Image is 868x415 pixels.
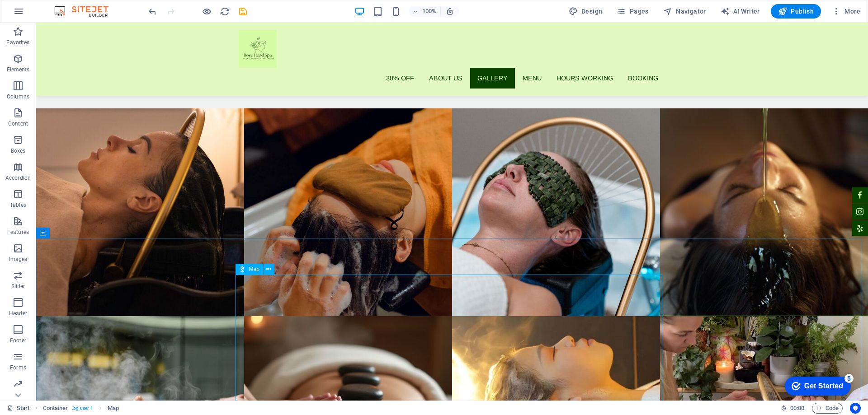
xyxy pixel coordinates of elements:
button: reload [219,6,230,17]
button: undo [147,6,158,17]
button: More [828,4,864,19]
span: Publish [778,7,814,16]
p: Boxes [11,147,26,154]
span: Click to select. Double-click to edit [108,403,119,414]
p: Accordion [5,174,31,182]
span: Code [816,403,839,414]
p: Content [8,120,28,127]
span: Design [569,7,603,16]
div: Get Started [27,10,66,18]
nav: breadcrumb [43,403,119,414]
p: Features [7,228,29,236]
button: AI Writer [717,4,764,19]
button: 100% [409,6,441,17]
i: Reload page [220,6,230,17]
p: Forms [10,364,26,371]
i: On resize automatically adjust zoom level to fit chosen device. [446,7,454,15]
p: Columns [7,93,29,100]
h6: 100% [422,6,437,17]
button: Design [565,4,606,19]
i: Undo: Change marker (Ctrl+Z) [147,6,158,17]
button: Navigator [660,4,710,19]
a: Click to cancel selection. Double-click to open Pages [7,403,30,414]
button: Click here to leave preview mode and continue editing [201,6,212,17]
button: Usercentrics [850,403,861,414]
span: . bg-user-1 [72,403,94,414]
span: AI Writer [721,7,760,16]
img: Editor Logo [52,6,120,17]
span: Navigator [663,7,706,16]
i: Save (Ctrl+S) [238,6,248,17]
button: Code [812,403,843,414]
div: 5 [67,2,76,11]
p: Slider [11,283,25,290]
p: Footer [10,337,26,344]
p: Images [9,256,28,263]
span: : [797,405,798,411]
span: More [832,7,860,16]
div: Get Started 5 items remaining, 0% complete [7,5,73,23]
button: Publish [771,4,821,19]
p: Header [9,310,27,317]
p: Tables [10,201,26,209]
button: save [237,6,248,17]
span: Click to select. Double-click to edit [43,403,68,414]
span: Map [249,266,259,272]
span: 00 00 [790,403,804,414]
button: Pages [613,4,652,19]
h6: Session time [781,403,805,414]
span: Pages [617,7,648,16]
p: Elements [7,66,30,73]
p: Favorites [6,39,29,46]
